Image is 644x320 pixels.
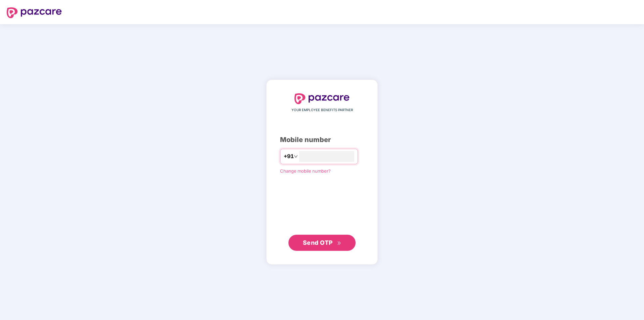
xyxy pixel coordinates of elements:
[294,93,350,104] img: logo
[284,152,294,161] span: +91
[294,154,298,158] span: down
[288,235,356,251] button: Send OTPdouble-right
[303,239,333,246] span: Send OTP
[291,107,353,113] span: YOUR EMPLOYEE BENEFITS PARTNER
[280,168,331,174] a: Change mobile number?
[280,135,364,145] div: Mobile number
[337,241,341,245] span: double-right
[7,7,62,18] img: logo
